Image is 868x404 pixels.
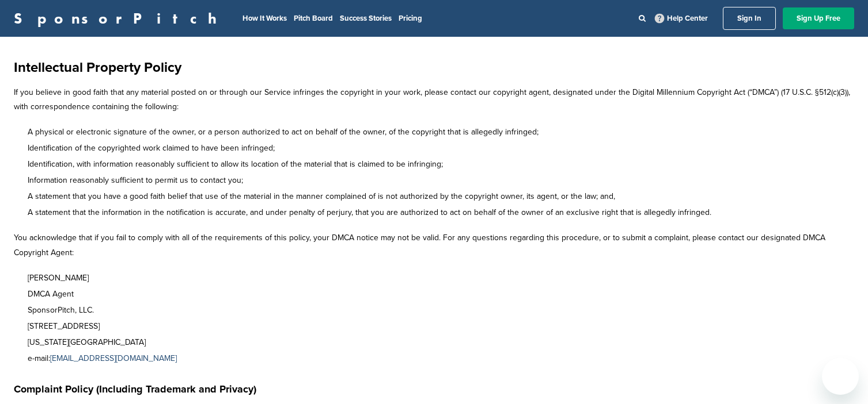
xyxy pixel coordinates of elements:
a: Sign Up Free [783,7,854,29]
li: [PERSON_NAME] [28,272,854,284]
li: Identification, with information reasonably sufficient to allow its location of the material that... [28,158,854,170]
li: [STREET_ADDRESS] [28,320,854,332]
li: A physical or electronic signature of the owner, or a person authorized to act on behalf of the o... [28,126,854,138]
p: If you believe in good faith that any material posted on or through our Service infringes the cop... [14,85,854,114]
a: How It Works [242,14,287,23]
a: [EMAIL_ADDRESS][DOMAIN_NAME] [50,353,177,363]
h1: Intellectual Property Policy [14,57,854,78]
a: SponsorPitch [14,11,224,26]
a: Sign In [723,7,776,30]
li: DMCA Agent [28,288,854,300]
a: Success Stories [340,14,392,23]
li: A statement that the information in the notification is accurate, and under penalty of perjury, t... [28,206,854,218]
li: A statement that you have a good faith belief that use of the material in the manner complained o... [28,190,854,202]
li: SponsorPitch, LLC. [28,304,854,316]
a: Pitch Board [294,14,333,23]
a: Pricing [399,14,422,23]
li: [US_STATE][GEOGRAPHIC_DATA] [28,336,854,348]
iframe: Button to launch messaging window [822,358,859,395]
h2: Complaint Policy (Including Trademark and Privacy) [14,382,854,397]
p: You acknowledge that if you fail to comply with all of the requirements of this policy, your DMCA... [14,230,854,259]
li: Identification of the copyrighted work claimed to have been infringed; [28,142,854,154]
a: Help Center [653,11,710,25]
li: Information reasonably sufficient to permit us to contact you; [28,174,854,186]
li: e-mail: [28,352,854,364]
